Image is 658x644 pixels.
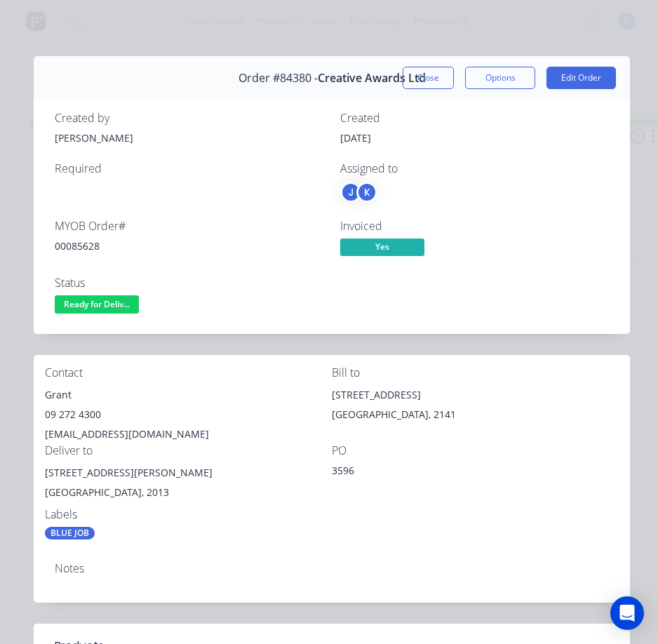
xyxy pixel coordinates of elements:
[340,162,609,175] div: Assigned to
[55,276,323,290] div: Status
[340,239,424,256] span: Yes
[45,385,332,405] div: Grant
[403,67,454,89] button: Close
[45,444,332,457] div: Deliver to
[55,562,609,575] div: Notes
[340,112,609,125] div: Created
[45,405,332,424] div: 09 272 4300
[332,444,619,457] div: PO
[45,385,332,444] div: Grant09 272 4300[EMAIL_ADDRESS][DOMAIN_NAME]
[45,463,332,483] div: [STREET_ADDRESS][PERSON_NAME]
[55,239,323,253] div: 00085628
[332,463,507,483] div: 3596
[55,295,139,313] span: Ready for Deliv...
[332,366,619,380] div: Bill to
[55,112,323,125] div: Created by
[332,385,619,405] div: [STREET_ADDRESS]
[55,220,323,233] div: MYOB Order #
[465,67,535,89] button: Options
[45,483,332,502] div: [GEOGRAPHIC_DATA], 2013
[45,527,95,539] div: BLUE JOB
[340,182,361,203] div: J
[55,130,323,145] div: [PERSON_NAME]
[332,405,619,424] div: [GEOGRAPHIC_DATA], 2141
[332,385,619,430] div: [STREET_ADDRESS][GEOGRAPHIC_DATA], 2141
[45,424,332,444] div: [EMAIL_ADDRESS][DOMAIN_NAME]
[45,508,332,521] div: Labels
[340,131,371,145] span: [DATE]
[45,366,332,380] div: Contact
[45,463,332,508] div: [STREET_ADDRESS][PERSON_NAME][GEOGRAPHIC_DATA], 2013
[340,182,377,203] button: JK
[340,220,609,233] div: Invoiced
[356,182,377,203] div: K
[239,72,318,85] span: Order #84380 -
[55,295,139,316] button: Ready for Deliv...
[318,72,426,85] span: Creative Awards Ltd
[546,67,616,89] button: Edit Order
[55,162,323,175] div: Required
[610,596,644,630] div: Open Intercom Messenger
